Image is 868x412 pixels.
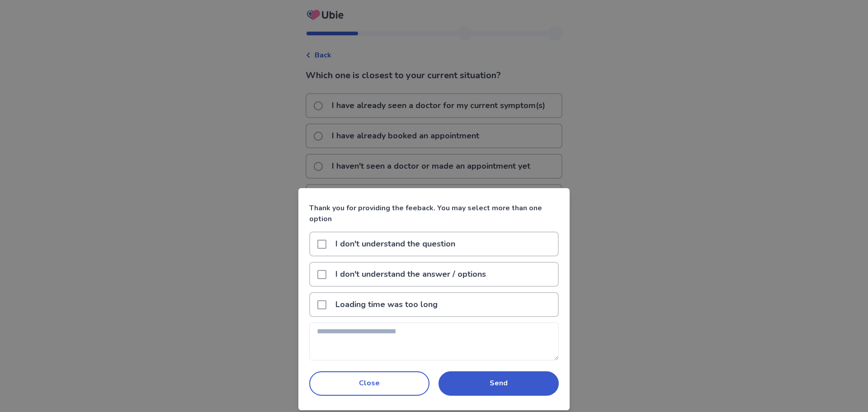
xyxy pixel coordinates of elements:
p: Loading time was too long [330,293,443,316]
p: I don't understand the question [330,232,461,256]
p: Thank you for providing the feeback. You may select more than one option [309,203,559,224]
button: Close [309,371,429,396]
button: Send [439,371,559,396]
p: I don't understand the answer / options [330,263,491,286]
